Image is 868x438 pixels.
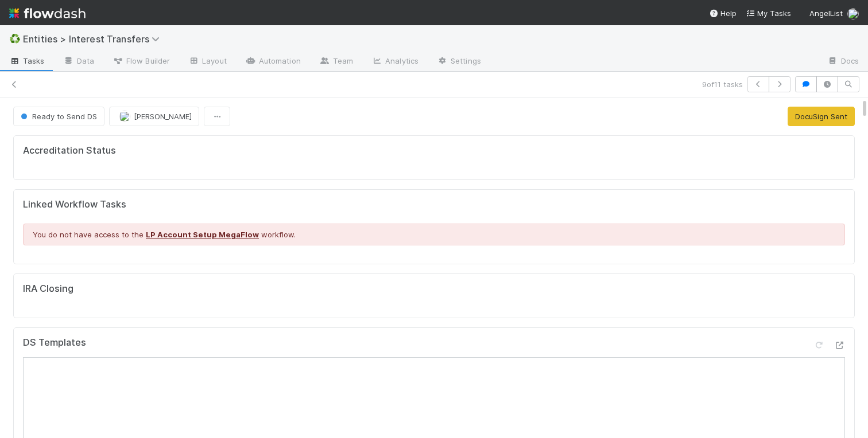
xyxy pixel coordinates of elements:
span: Entities > Interest Transfers [23,33,165,45]
h5: IRA Closing [23,283,73,295]
img: logo-inverted-e16ddd16eac7371096b0.svg [9,3,86,23]
img: avatar_abca0ba5-4208-44dd-8897-90682736f166.png [119,111,130,122]
span: Tasks [9,55,45,67]
a: My Tasks [746,7,791,19]
a: Team [310,53,362,71]
button: [PERSON_NAME] [109,107,199,126]
button: DocuSign Sent [788,107,855,126]
a: Settings [428,53,490,71]
span: Flow Builder [113,55,170,67]
a: Layout [179,53,236,71]
button: Ready to Send DS [13,107,104,126]
a: Flow Builder [103,53,179,71]
span: AngelList [809,9,843,18]
img: avatar_abca0ba5-4208-44dd-8897-90682736f166.png [847,8,859,19]
span: [PERSON_NAME] [134,112,192,121]
h5: DS Templates [23,337,86,349]
span: 9 of 11 tasks [702,79,743,90]
div: Help [709,7,737,19]
a: Data [54,53,103,71]
div: You do not have access to the workflow. [23,224,845,245]
a: Automation [236,53,310,71]
span: My Tasks [746,9,791,18]
a: Analytics [362,53,428,71]
span: Ready to Send DS [18,112,97,121]
a: LP Account Setup MegaFlow [146,230,259,239]
span: ♻️ [9,34,21,44]
h5: Linked Workflow Tasks [23,199,845,210]
h5: Accreditation Status [23,145,116,157]
a: Docs [818,53,868,71]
